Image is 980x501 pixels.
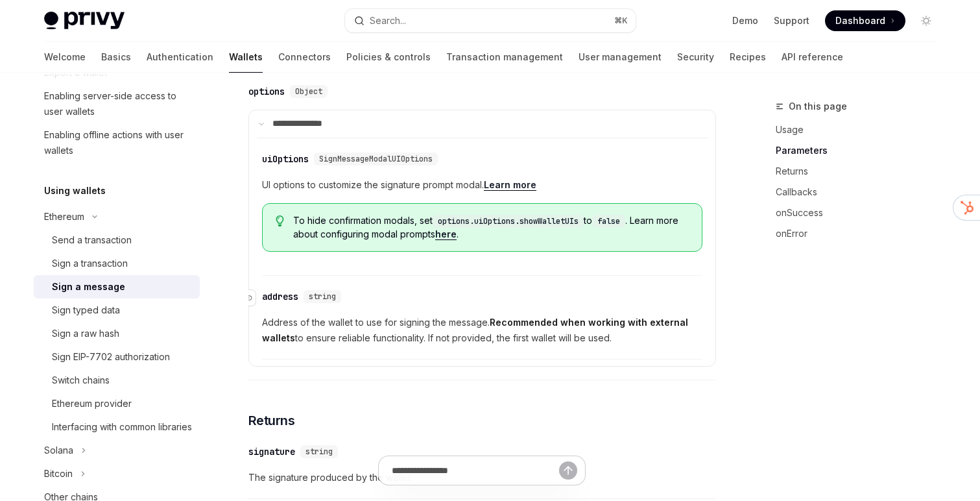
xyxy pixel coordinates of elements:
strong: Recommended when working with external wallets [262,317,688,343]
a: Enabling offline actions with user wallets [34,123,200,162]
a: Returns [776,161,947,182]
a: Sign a raw hash [34,322,200,345]
a: Policies & controls [346,42,431,73]
span: Dashboard [835,14,885,27]
a: Wallets [229,42,263,73]
a: Sign a transaction [34,252,200,275]
a: Switch chains [34,369,200,392]
span: UI options to customize the signature prompt modal. [262,177,702,193]
a: Learn more [484,179,536,191]
a: Support [774,14,809,27]
a: Security [677,42,714,73]
div: address [262,290,298,303]
div: Ethereum provider [52,396,132,411]
div: Sign a transaction [52,256,128,271]
a: Basics [101,42,131,73]
a: onError [776,223,947,244]
a: User management [579,42,662,73]
a: Sign typed data [34,299,200,322]
a: Welcome [44,42,86,73]
a: API reference [782,42,843,73]
h5: Using wallets [44,183,106,199]
div: Sign a raw hash [52,326,119,341]
a: here [435,228,457,240]
input: Ask a question... [392,456,559,485]
div: Search... [370,13,406,29]
a: Demo [732,14,758,27]
div: signature [248,445,295,458]
span: string [305,446,333,457]
div: Interfacing with common libraries [52,419,192,435]
div: Enabling offline actions with user wallets [44,127,192,158]
button: Bitcoin [34,462,92,485]
div: Solana [44,443,73,458]
a: Ethereum provider [34,392,200,415]
a: Callbacks [776,182,947,202]
button: Search...⌘K [345,9,636,32]
div: Ethereum [44,209,84,225]
span: Returns [248,411,295,430]
button: Ethereum [34,205,104,228]
a: Sign EIP-7702 authorization [34,345,200,369]
span: ⌘ K [614,16,628,26]
a: Parameters [776,140,947,161]
img: light logo [44,12,125,30]
code: options.uiOptions.showWalletUIs [433,215,584,228]
div: Sign typed data [52,302,120,318]
div: Bitcoin [44,466,73,482]
a: Recipes [730,42,766,73]
span: SignMessageModalUIOptions [319,154,433,164]
span: To hide confirmation modals, set to . Learn more about configuring modal prompts . [293,214,689,241]
a: Navigate to header [240,285,262,311]
svg: Tip [276,215,285,227]
a: onSuccess [776,202,947,223]
a: Send a transaction [34,228,200,252]
span: On this page [789,99,847,114]
a: Sign a message [34,275,200,299]
span: string [309,291,336,302]
div: options [248,85,285,98]
div: Enabling server-side access to user wallets [44,88,192,119]
div: Switch chains [52,373,110,388]
code: false [592,215,625,228]
a: Usage [776,119,947,140]
span: Address of the wallet to use for signing the message. to ensure reliable functionality. If not pr... [262,315,702,346]
div: Sign EIP-7702 authorization [52,349,170,365]
a: Connectors [278,42,331,73]
a: Interfacing with common libraries [34,415,200,439]
button: Toggle dark mode [916,10,937,31]
span: Object [295,86,322,97]
a: Enabling server-side access to user wallets [34,84,200,123]
a: Authentication [147,42,213,73]
div: Sign a message [52,279,125,295]
a: Transaction management [446,42,563,73]
button: Solana [34,439,93,462]
a: Dashboard [825,10,905,31]
div: uiOptions [262,153,309,165]
div: Send a transaction [52,232,132,248]
button: Send message [559,461,577,480]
